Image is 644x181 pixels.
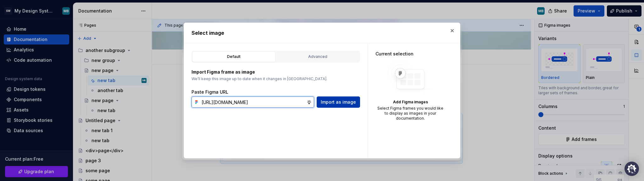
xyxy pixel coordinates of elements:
div: Current selection [375,51,445,57]
h2: Select image [192,29,452,37]
div: Advanced [278,54,357,60]
div: Default [194,54,273,60]
div: Add Figma images [375,100,445,105]
p: Import Figma frame as image [192,69,360,75]
button: Import as image [317,96,360,108]
div: Select Figma frames you would like to display as images in your documentation. [375,106,445,121]
span: Import as image [321,99,356,105]
p: We’ll keep this image up to date when it changes in [GEOGRAPHIC_DATA]. [192,76,360,81]
input: https://figma.com/file... [199,96,307,108]
label: Paste Figma URL [192,89,228,95]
